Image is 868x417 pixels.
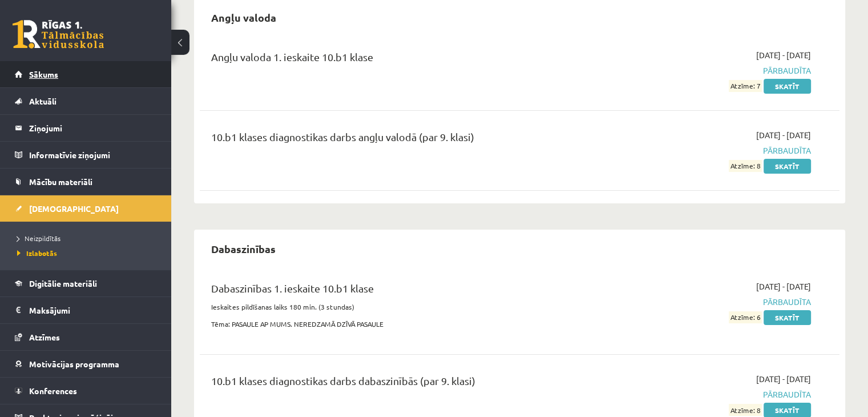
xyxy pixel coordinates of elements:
[17,234,60,243] span: Neizpildītās
[729,311,762,323] span: Atzīme: 6
[15,61,157,87] a: Sākums
[756,49,811,61] span: [DATE] - [DATE]
[764,159,811,174] a: Skatīt
[29,69,58,79] span: Sākums
[211,49,605,70] div: Angļu valoda 1. ieskaite 10.b1 klase
[756,373,811,385] span: [DATE] - [DATE]
[200,235,287,262] h2: Dabaszinības
[15,195,157,222] a: [DEMOGRAPHIC_DATA]
[15,169,157,195] a: Mācību materiāli
[15,115,157,141] a: Ziņojumi
[764,79,811,94] a: Skatīt
[729,404,762,416] span: Atzīme: 8
[29,177,92,187] span: Mācību materiāli
[29,297,157,323] legend: Maksājumi
[15,88,157,114] a: Aktuāli
[623,296,811,308] span: Pārbaudīta
[29,96,56,106] span: Aktuāli
[15,351,157,377] a: Motivācijas programma
[29,278,97,288] span: Digitālie materiāli
[764,310,811,325] a: Skatīt
[211,129,605,150] div: 10.b1 klases diagnostikas darbs angļu valodā (par 9. klasi)
[211,302,605,312] p: Ieskaites pildīšanas laiks 180 min. (3 stundas)
[756,129,811,141] span: [DATE] - [DATE]
[29,359,119,369] span: Motivācijas programma
[15,324,157,350] a: Atzīmes
[15,378,157,404] a: Konferences
[623,388,811,400] span: Pārbaudīta
[211,319,605,329] p: Tēma: PASAULE AP MUMS. NEREDZAMĀ DZĪVĀ PASAULE
[623,65,811,77] span: Pārbaudīta
[729,80,762,92] span: Atzīme: 7
[200,4,288,31] h2: Angļu valoda
[17,248,160,258] a: Izlabotās
[15,270,157,296] a: Digitālie materiāli
[623,145,811,157] span: Pārbaudīta
[29,203,119,214] span: [DEMOGRAPHIC_DATA]
[13,20,104,49] a: Rīgas 1. Tālmācības vidusskola
[29,386,77,396] span: Konferences
[17,248,57,258] span: Izlabotās
[17,233,160,243] a: Neizpildītās
[29,142,157,168] legend: Informatīvie ziņojumi
[211,373,605,394] div: 10.b1 klases diagnostikas darbs dabaszinībās (par 9. klasi)
[15,297,157,323] a: Maksājumi
[29,332,60,342] span: Atzīmes
[29,115,157,141] legend: Ziņojumi
[211,280,605,302] div: Dabaszinības 1. ieskaite 10.b1 klase
[756,280,811,292] span: [DATE] - [DATE]
[729,160,762,172] span: Atzīme: 8
[15,142,157,168] a: Informatīvie ziņojumi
